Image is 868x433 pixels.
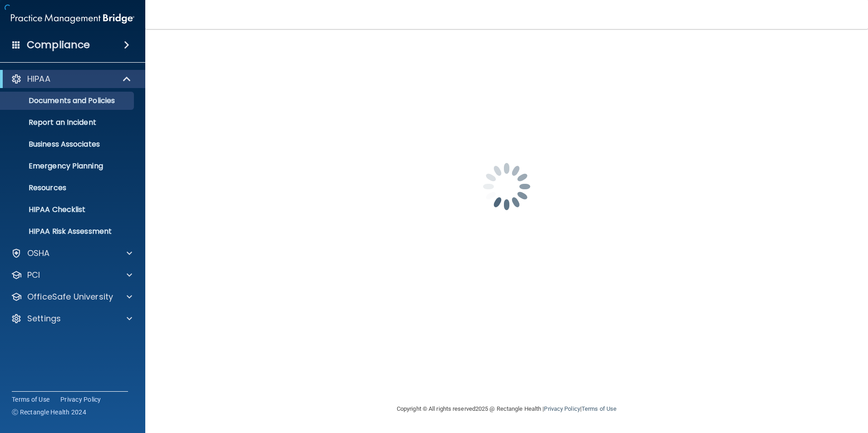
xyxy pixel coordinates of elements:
[341,394,672,423] div: Copyright © All rights reserved 2025 @ Rectangle Health | |
[6,205,130,214] p: HIPAA Checklist
[6,227,130,236] p: HIPAA Risk Assessment
[6,162,130,171] p: Emergency Planning
[582,405,616,412] a: Terms of Use
[27,313,61,324] p: Settings
[27,291,113,302] p: OfficeSafe University
[12,395,49,404] a: Terms of Use
[6,96,130,105] p: Documents and Policies
[11,248,132,259] a: OSHA
[11,270,132,280] a: PCI
[11,291,132,302] a: OfficeSafe University
[60,395,101,404] a: Privacy Policy
[544,405,580,412] a: Privacy Policy
[27,74,50,84] p: HIPAA
[6,183,130,192] p: Resources
[12,408,86,417] span: Ⓒ Rectangle Health 2024
[461,141,552,232] img: spinner.e123f6fc.gif
[11,74,132,84] a: HIPAA
[711,369,857,405] iframe: Drift Widget Chat Controller
[27,270,40,280] p: PCI
[6,140,130,149] p: Business Associates
[27,248,50,259] p: OSHA
[27,39,90,51] h4: Compliance
[11,313,132,324] a: Settings
[6,118,130,127] p: Report an Incident
[11,10,134,28] img: PMB logo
